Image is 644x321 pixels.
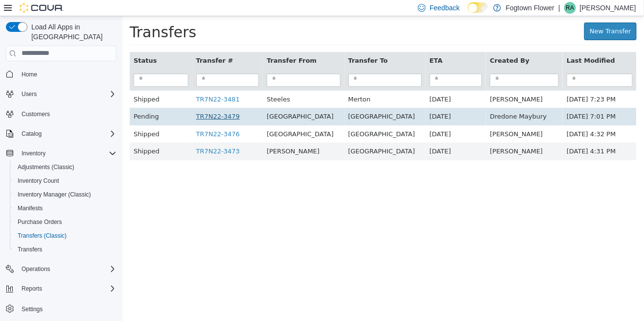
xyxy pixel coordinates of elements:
span: Home [18,68,116,80]
a: Settings [18,303,46,315]
span: Adjustments (Classic) [14,161,116,173]
span: Inventory [22,149,46,157]
a: New Transfer [462,6,514,24]
span: Midtown [226,131,293,139]
button: Inventory Count [10,174,120,188]
button: Users [2,87,120,101]
td: [DATE] 4:32 PM [440,109,514,127]
a: Adjustments (Classic) [14,161,78,173]
span: Reports [22,285,42,293]
button: Catalog [2,127,120,141]
span: Dark Mode [468,13,468,13]
td: Pending [7,92,70,109]
a: Transfers [14,244,46,255]
a: TR7N22-3473 [74,131,117,139]
button: Transfer # [74,40,113,49]
button: Home [2,67,120,81]
button: Last Modified [444,40,495,49]
button: Reports [18,283,46,295]
span: Users [22,90,37,98]
img: Cova [20,3,64,13]
span: Cameron McCrae [368,131,420,139]
button: Customers [2,107,120,121]
span: Transfers [14,244,116,255]
td: [DATE] [303,92,364,109]
span: Settings [18,302,116,315]
span: Purchase Orders [14,216,116,228]
button: Inventory Manager (Classic) [10,188,120,201]
span: Customers [22,110,50,118]
span: Inventory Manager (Classic) [14,189,116,200]
td: [DATE] [303,126,364,144]
button: Created By [368,40,409,49]
p: | [558,2,560,14]
span: Dredone Maybury [368,97,424,104]
span: Catalog [22,130,42,138]
button: Catalog [18,128,46,140]
button: Operations [18,263,54,275]
input: Dark Mode [468,2,488,13]
td: [DATE] [303,74,364,92]
button: Settings [2,301,120,316]
span: Steeles [144,79,168,87]
td: Shipped [7,126,70,144]
a: TR7N22-3476 [74,114,117,122]
span: Cameron McCrae [368,114,420,122]
span: Feedback [430,3,460,13]
a: TR7N22-3479 [74,97,117,104]
span: Inventory Manager (Classic) [18,191,91,198]
td: Shipped [7,109,70,127]
td: [DATE] 4:31 PM [440,126,514,144]
span: Merton [226,79,249,87]
span: Purchase Orders [18,218,62,226]
button: Transfer From [144,40,196,49]
td: [DATE] [303,109,364,127]
button: Manifests [10,201,120,215]
a: Inventory Manager (Classic) [14,189,95,200]
span: Reports [18,283,116,295]
button: Purchase Orders [10,215,120,229]
span: Catalog [18,128,116,140]
span: Inventory Count [14,175,116,187]
a: Transfers (Classic) [14,230,70,242]
span: Transfers [18,246,42,253]
span: Customers [18,108,116,120]
span: Midtown [226,114,293,122]
td: Shipped [7,74,70,92]
span: Manifests [18,204,43,212]
span: Operations [18,263,116,275]
span: Operations [22,265,50,273]
span: Adjustments (Classic) [18,163,74,171]
span: Manifests [14,202,116,214]
a: Home [18,69,41,80]
button: Users [18,88,41,100]
span: Jeremy Crich [368,79,420,87]
button: Transfers (Classic) [10,229,120,243]
span: Users [18,88,116,100]
a: Customers [18,108,54,120]
button: Status [11,40,36,49]
button: Inventory [2,147,120,160]
span: Home [22,71,37,78]
td: [DATE] 7:23 PM [440,74,514,92]
button: Transfers [10,243,120,256]
button: Inventory [18,148,49,159]
span: Transfers (Classic) [18,232,67,240]
button: Adjustments (Classic) [10,160,120,174]
button: Reports [2,282,120,296]
button: Operations [2,262,120,276]
span: Mount Pleasant [226,97,293,104]
td: [DATE] 7:01 PM [440,92,514,109]
button: Transfer To [226,40,268,49]
p: [PERSON_NAME] [580,2,636,14]
span: Inventory Count [18,177,59,185]
p: Fogtown Flower [506,2,555,14]
a: Purchase Orders [14,216,66,228]
span: Finch [144,131,197,139]
span: North York [144,114,211,122]
span: Midtown [144,97,211,104]
span: Settings [22,305,43,313]
a: Manifests [14,202,46,214]
span: RA [566,2,575,14]
button: ETA [307,40,322,49]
